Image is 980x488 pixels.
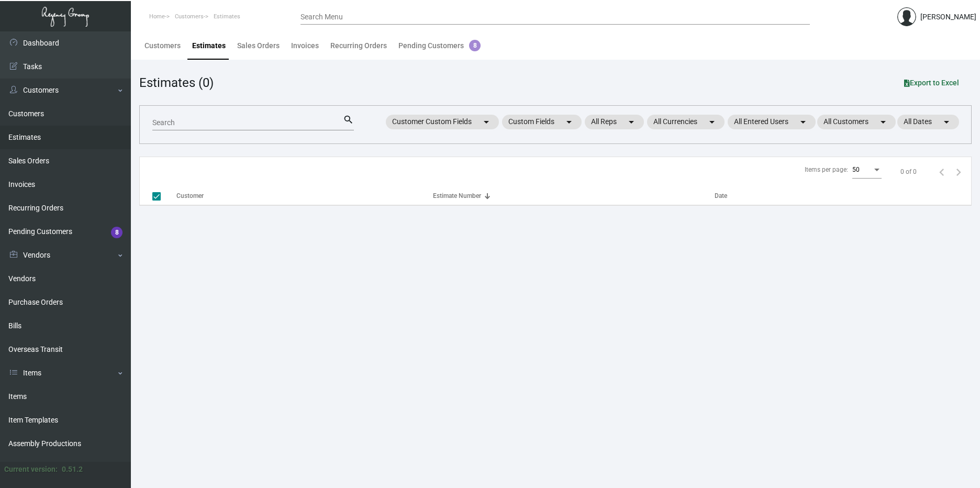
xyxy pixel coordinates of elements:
mat-chip: All Currencies [647,115,725,129]
mat-icon: arrow_drop_down [797,116,809,128]
div: Items per page: [805,165,848,174]
button: Next page [950,163,967,180]
div: Estimates [192,40,226,51]
span: Customers [175,13,204,20]
div: Date [715,191,727,201]
span: 50 [852,166,860,173]
div: 0 of 0 [900,167,917,176]
div: Sales Orders [237,40,280,51]
div: 0.51.2 [62,464,83,475]
mat-icon: arrow_drop_down [625,116,638,128]
div: Customer [176,191,204,201]
span: Home [149,13,165,20]
div: Customer [176,191,433,201]
span: Estimates [214,13,240,20]
span: Export to Excel [904,79,959,87]
mat-chip: All Entered Users [728,115,816,129]
div: [PERSON_NAME] [920,12,976,23]
mat-icon: arrow_drop_down [706,116,718,128]
mat-icon: arrow_drop_down [877,116,889,128]
div: Invoices [291,40,319,51]
mat-chip: All Dates [897,115,959,129]
mat-chip: All Customers [817,115,896,129]
div: Pending Customers [398,40,481,51]
div: Estimate Number [433,191,481,201]
div: Date [715,191,971,201]
div: Current version: [4,464,58,475]
div: Recurring Orders [330,40,387,51]
mat-icon: arrow_drop_down [480,116,493,128]
div: Estimate Number [433,191,715,201]
img: admin@bootstrapmaster.com [897,7,916,26]
mat-chip: Custom Fields [502,115,582,129]
mat-icon: arrow_drop_down [940,116,953,128]
mat-chip: All Reps [585,115,644,129]
button: Previous page [933,163,950,180]
mat-chip: Customer Custom Fields [386,115,499,129]
mat-select: Items per page: [852,167,882,174]
mat-icon: arrow_drop_down [563,116,575,128]
div: Customers [144,40,181,51]
button: Export to Excel [896,73,967,92]
div: Estimates (0) [139,73,214,92]
mat-icon: search [343,114,354,126]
